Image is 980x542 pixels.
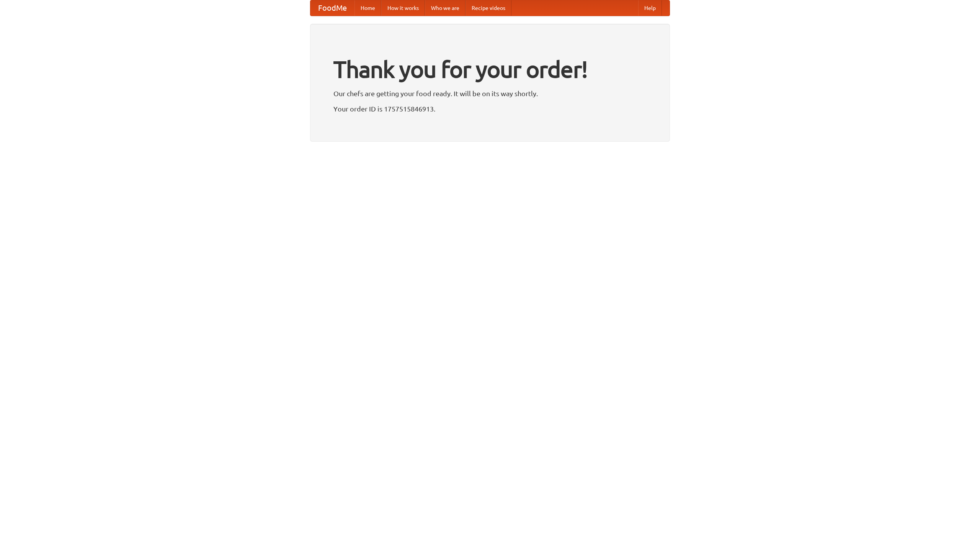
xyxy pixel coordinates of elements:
a: FoodMe [310,0,354,16]
a: Help [638,0,662,16]
a: How it works [381,0,425,16]
a: Recipe videos [465,0,511,16]
p: Your order ID is 1757515846913. [333,103,647,115]
h1: Thank you for your order! [333,51,647,88]
p: Our chefs are getting your food ready. It will be on its way shortly. [333,88,647,99]
a: Home [354,0,381,16]
a: Who we are [425,0,465,16]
